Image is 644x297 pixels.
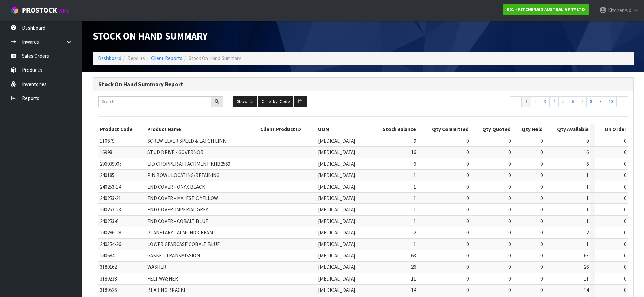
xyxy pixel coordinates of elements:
[584,287,589,293] span: 14
[22,6,57,15] span: ProStock
[558,96,568,107] a: 5
[466,218,469,224] span: 0
[624,172,626,178] span: 0
[540,184,543,190] span: 0
[586,161,589,167] span: 6
[318,161,355,167] span: [MEDICAL_DATA]
[624,195,626,201] span: 0
[414,218,416,224] span: 1
[147,229,213,236] span: PLANETARY - ALMOND CREAM
[508,161,511,167] span: 0
[411,252,416,259] span: 63
[586,229,589,236] span: 2
[466,229,469,236] span: 0
[586,184,589,190] span: 1
[508,149,511,155] span: 0
[466,206,469,213] span: 0
[466,241,469,247] span: 0
[58,8,69,14] small: WMS
[146,124,259,135] th: Product Name
[586,206,589,213] span: 1
[100,218,118,224] span: 240253-8
[586,241,589,247] span: 1
[508,264,511,270] span: 0
[147,184,205,190] span: END COVER - ONYX BLACK
[466,184,469,190] span: 0
[100,287,117,293] span: 3180526
[100,161,122,167] span: 206039005
[508,218,511,224] span: 0
[414,195,416,201] span: 1
[414,206,416,213] span: 1
[318,184,355,190] span: [MEDICAL_DATA]
[98,55,121,62] a: Dashboard
[508,206,511,213] span: 0
[540,275,543,282] span: 0
[624,218,626,224] span: 0
[147,172,219,178] span: PIN BOWL LOCATING/RETAINING
[540,195,543,201] span: 0
[540,149,543,155] span: 0
[147,264,166,270] span: WASHER
[624,161,626,167] span: 0
[98,124,146,135] th: Product Code
[147,137,226,144] span: SCREW LEVER SPEED & LATCH LINK
[98,81,628,88] h3: Stock On Hand Summary Report
[411,264,416,270] span: 26
[508,137,511,144] span: 0
[414,137,416,144] span: 9
[624,264,626,270] span: 0
[151,55,182,62] a: Client Reports
[512,124,544,135] th: Qty Held
[466,137,469,144] span: 0
[624,137,626,144] span: 0
[466,275,469,282] span: 0
[318,149,355,155] span: [MEDICAL_DATA]
[540,241,543,247] span: 0
[540,264,543,270] span: 0
[540,172,543,178] span: 0
[147,241,220,247] span: LOWER GEARCASE COBALT BLUE
[508,241,511,247] span: 0
[586,96,596,107] a: 8
[466,149,469,155] span: 0
[540,96,550,107] a: 3
[100,206,121,213] span: 240253-23
[318,287,355,293] span: [MEDICAL_DATA]
[624,184,626,190] span: 0
[540,137,543,144] span: 0
[521,96,531,107] a: 1
[318,206,355,213] span: [MEDICAL_DATA]
[596,96,605,107] a: 9
[147,161,230,167] span: LID CHOPPER ATTACHMENT KHB2569
[586,218,589,224] span: 1
[508,195,511,201] span: 0
[508,275,511,282] span: 0
[504,96,628,109] nav: Page navigation
[100,172,114,178] span: 240185
[318,275,355,282] span: [MEDICAL_DATA]
[318,241,355,247] span: [MEDICAL_DATA]
[100,149,112,155] span: 16998
[624,241,626,247] span: 0
[584,149,589,155] span: 16
[624,206,626,213] span: 0
[411,149,416,155] span: 16
[318,252,355,259] span: [MEDICAL_DATA]
[531,96,540,107] a: 2
[466,195,469,201] span: 0
[147,275,178,282] span: FELT WASHER
[466,287,469,293] span: 0
[624,149,626,155] span: 0
[147,287,190,293] span: BEARING BRACKET
[318,264,355,270] span: [MEDICAL_DATA]
[624,275,626,282] span: 0
[577,96,587,107] a: 7
[510,96,522,107] a: ←
[584,252,589,259] span: 63
[233,96,257,107] button: Show: 25
[258,96,293,107] button: Order by: Code
[93,30,208,42] span: Stock On Hand Summary
[414,172,416,178] span: 1
[624,229,626,236] span: 0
